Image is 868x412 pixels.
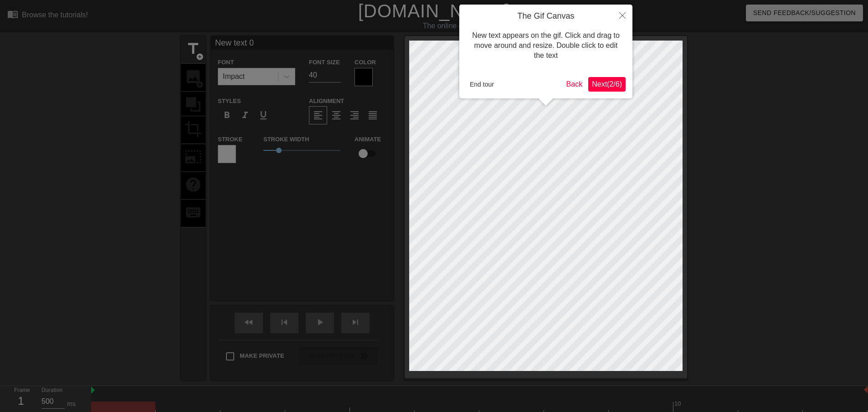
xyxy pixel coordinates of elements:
[294,21,616,31] div: The online gif editor
[674,399,683,408] div: 10
[864,386,868,393] img: bound-end.png
[7,9,18,20] span: menu_book
[746,5,863,21] button: Send Feedback/Suggestion
[612,5,632,26] button: Close
[367,110,378,121] span: format_align_justify
[466,11,626,21] h4: The Gif Canvas
[258,110,269,121] span: format_underline
[563,77,586,92] button: Back
[221,110,232,121] span: format_bold
[218,135,242,144] label: Stroke
[196,53,204,61] span: add_circle
[309,58,340,67] label: Font Size
[354,135,381,144] label: Animate
[313,110,324,121] span: format_align_left
[218,58,234,67] label: Font
[349,110,360,121] span: format_align_right
[331,110,342,121] span: format_align_center
[588,77,626,92] button: Next
[7,9,88,23] a: Browse the tutorials!
[358,1,510,21] a: [DOMAIN_NAME]
[240,351,284,360] span: Make Private
[466,77,498,91] button: End tour
[22,11,88,19] div: Browse the tutorials!
[466,21,626,70] div: New text appears on the gif. Click and drag to move around and resize. Double click to edit the text
[223,71,245,82] div: Impact
[354,58,376,67] label: Color
[185,40,202,57] span: title
[753,7,856,19] span: Send Feedback/Suggestion
[243,317,254,328] span: fast_rewind
[41,388,62,393] label: Duration
[279,317,290,328] span: skip_previous
[14,393,28,409] div: 1
[218,97,241,106] label: Styles
[67,399,76,409] div: ms
[263,135,309,144] label: Stroke Width
[314,317,325,328] span: play_arrow
[309,97,344,106] label: Alignment
[240,110,251,121] span: format_italic
[350,317,361,328] span: skip_next
[592,80,622,88] span: Next ( 2 / 6 )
